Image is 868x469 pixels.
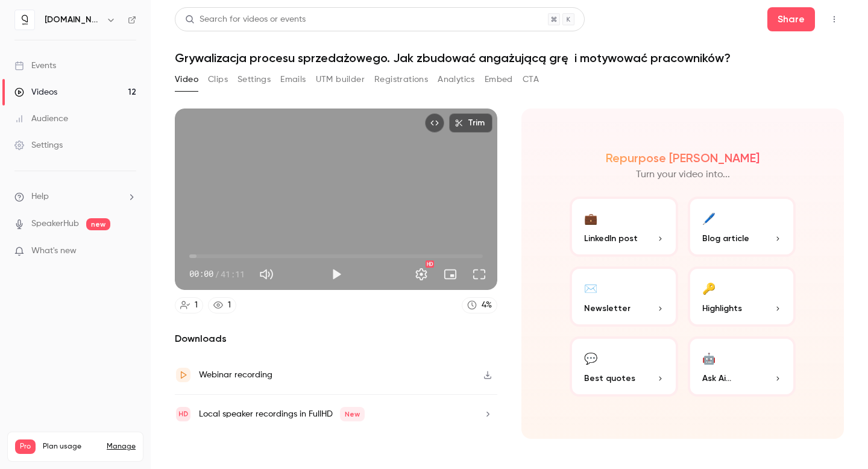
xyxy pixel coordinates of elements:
button: Mute [254,262,278,286]
span: new [86,218,110,230]
span: Ask Ai... [702,372,731,385]
div: 💼 [584,209,597,227]
div: 🔑 [702,279,715,297]
button: Full screen [467,262,491,286]
button: CTA [523,70,539,89]
img: quico.io [15,10,34,30]
button: 🤖Ask Ai... [688,336,796,397]
div: 💬 [584,348,597,367]
a: 1 [175,297,203,313]
div: Events [14,60,56,72]
div: Videos [14,86,57,98]
h2: Downloads [175,332,497,346]
div: Local speaker recordings in FullHD [199,407,365,421]
div: Webinar recording [199,368,272,382]
button: 🔑Highlights [688,266,796,327]
div: 🤖 [702,348,715,367]
button: 🖊️Blog article [688,197,796,257]
div: Settings [14,139,63,151]
span: / [215,268,219,280]
a: SpeakerHub [31,218,79,230]
div: Audience [14,113,68,125]
span: Help [31,190,49,203]
button: Emails [280,70,306,89]
button: UTM builder [316,70,365,89]
button: Trim [449,113,492,133]
a: 1 [208,297,236,313]
span: Newsletter [584,302,631,315]
h2: Repurpose [PERSON_NAME] [606,151,759,165]
div: 1 [195,299,198,312]
button: 💬Best quotes [570,336,678,397]
button: Video [175,70,198,89]
span: Pro [15,439,36,454]
div: 4 % [482,299,492,312]
span: What's new [31,245,77,257]
span: LinkedIn post [584,232,638,245]
div: HD [426,260,434,268]
div: 00:00 [189,268,245,280]
div: 1 [228,299,231,312]
span: Highlights [702,302,742,315]
h6: [DOMAIN_NAME] [45,14,101,26]
p: Turn your video into... [636,168,730,182]
span: Blog article [702,232,749,245]
li: help-dropdown-opener [14,190,136,203]
button: Turn on miniplayer [438,262,462,286]
div: ✉️ [584,279,597,297]
button: Settings [409,262,433,286]
button: Embed video [425,113,444,133]
span: Best quotes [584,372,635,385]
span: New [340,407,365,421]
div: 🖊️ [702,209,715,227]
h1: Grywalizacja procesu sprzedażowego. Jak zbudować angażującą grę i motywować pracowników? [175,51,844,65]
button: Settings [237,70,271,89]
button: Share [767,7,815,31]
button: Embed [485,70,513,89]
button: Play [324,262,348,286]
div: Search for videos or events [185,13,306,26]
a: 4% [462,297,497,313]
span: 41:11 [221,268,245,280]
button: ✉️Newsletter [570,266,678,327]
span: Plan usage [43,442,99,452]
button: Top Bar Actions [825,10,844,29]
button: Clips [208,70,228,89]
button: Analytics [438,70,475,89]
button: 💼LinkedIn post [570,197,678,257]
a: Manage [107,442,136,452]
button: Registrations [374,70,428,89]
span: 00:00 [189,268,213,280]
